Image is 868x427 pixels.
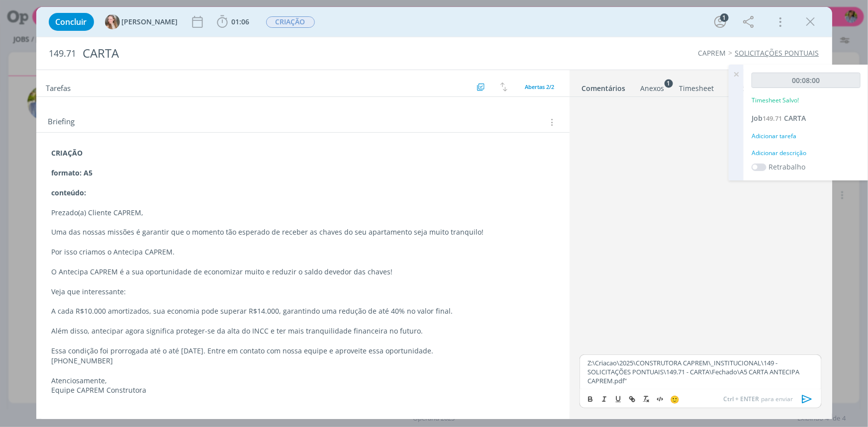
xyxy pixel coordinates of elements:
[79,41,494,66] div: CARTA
[712,14,728,30] button: 1
[641,84,665,93] div: Anexos
[52,148,83,158] strong: CRIAÇÃO
[665,79,673,87] sup: 1
[52,356,554,366] p: [PHONE_NUMBER]
[735,48,819,58] a: SOLICITAÇÕES PONTUAIS
[763,114,782,123] span: 149.71
[52,227,554,237] p: Uma das nossas missões é garantir que o momento tão esperado de receber as chaves do seu apartame...
[668,393,681,405] button: 🙂
[720,13,729,22] div: 1
[105,14,120,29] img: G
[52,326,554,336] p: Além disso, antecipar agora significa proteger-se da alta do INCC e ter mais tranquilidade financ...
[581,79,626,93] a: Comentários
[48,116,75,129] span: Briefing
[122,18,178,25] span: [PERSON_NAME]
[52,376,554,386] p: Atenciosamente,
[525,83,555,90] span: Abertas 2/2
[49,13,94,31] button: Concluir
[52,287,554,297] p: Veja que interessante:
[752,96,799,105] p: Timesheet Salvo!
[784,113,806,123] span: CARTA
[232,17,250,26] span: 01:06
[266,16,315,28] button: CRIAÇÃO
[724,395,793,404] span: para enviar
[49,48,77,59] span: 149.71
[36,7,832,419] div: dialog
[56,18,87,26] span: Concluir
[52,247,554,257] p: Por isso criamos o Antecipa CAPREM.
[587,358,813,386] p: Z:\Criacao\2025\CONSTRUTORA CAPREM\_INSTITUCIONAL\149 - SOLICITAÇÕES PONTUAIS\149.71 - CARTA\Fech...
[52,385,554,395] p: Equipe CAPREM Construtora
[670,394,679,404] span: 🙂
[52,267,554,277] p: O Antecipa CAPREM é a sua oportunidade de economizar muito e reduzir o saldo devedor das chaves!
[52,346,554,356] p: Essa condição foi prorrogada até o até [DATE]. Entre em contato com nossa equipe e aproveite essa...
[52,188,87,197] strong: conteúdo:
[698,48,726,58] a: CAPREM
[500,83,507,91] img: arrow-down-up.svg
[752,132,861,141] div: Adicionar tarefa
[679,79,715,93] a: Timesheet
[52,306,554,316] p: A cada R$10.000 amortizados, sua economia pode superar R$14.000, garantindo uma redução de até 40...
[724,395,762,404] span: Ctrl + ENTER
[266,16,315,28] span: CRIAÇÃO
[105,14,178,29] button: G[PERSON_NAME]
[52,208,554,218] p: Prezado(a) Cliente CAPREM,
[752,149,861,158] div: Adicionar descrição
[214,14,252,30] button: 01:06
[52,168,93,177] strong: formato: A5
[752,113,806,123] a: Job149.71CARTA
[769,162,805,172] label: Retrabalho
[46,81,71,93] span: Tarefas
